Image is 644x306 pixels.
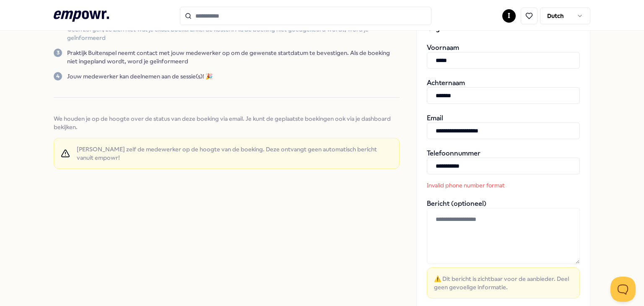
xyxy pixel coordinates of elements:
[180,7,431,25] input: Search for products, categories or subcategories
[67,49,400,65] p: Praktijk Buitenspel neemt contact met jouw medewerker op om de gewenste startdatum te bevestigen....
[427,44,580,69] div: Voornaam
[54,114,400,131] span: We houden je op de hoogte over de status van deze boeking via email. Je kunt de geplaatste boekin...
[427,181,540,189] p: Invalid phone number format
[427,200,580,298] div: Bericht (optioneel)
[77,145,392,162] span: [PERSON_NAME] zelf de medewerker op de hoogte van de boeking. Deze ontvangt geen automatisch beri...
[427,79,580,104] div: Achternaam
[427,149,580,189] div: Telefoonnummer
[502,9,516,23] button: I
[434,275,573,291] span: ⚠️ Dit bericht is zichtbaar voor de aanbieder. Deel geen gevoelige informatie.
[67,72,213,80] p: Jouw medewerker kan deelnemen aan de sessie(s)! 🎉
[427,114,580,139] div: Email
[54,49,62,57] div: 3
[67,25,400,42] p: Geen zorgen, ze zien niet wat je exact boekt. Enkel de kosten. Als de boeking niet goedgekeurd wo...
[54,72,62,80] div: 4
[610,277,636,302] iframe: Help Scout Beacon - Open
